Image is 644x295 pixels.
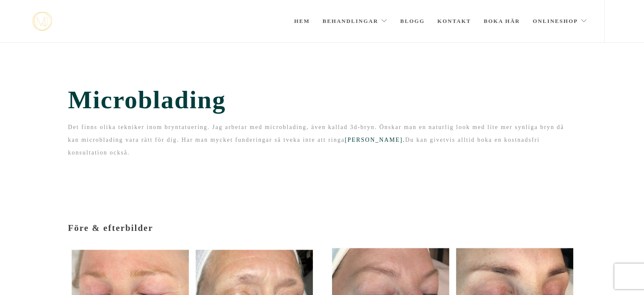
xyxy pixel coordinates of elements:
a: [PERSON_NAME]. [345,137,405,143]
a: mjstudio mjstudio mjstudio [32,12,52,31]
img: mjstudio [32,12,52,31]
p: Det finns olika tekniker inom bryntatuering. Jag arbetar med microblading, även kallad 3d-bryn. Ö... [68,121,576,159]
span: Före & efterbilder [68,223,153,233]
span: Microblading [68,85,576,115]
